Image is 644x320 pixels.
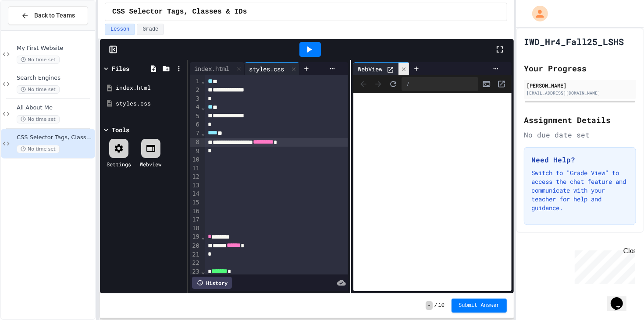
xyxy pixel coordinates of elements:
[459,302,500,309] span: Submit Answer
[426,301,432,310] span: -
[116,84,184,92] div: index.html
[8,6,88,25] button: Back to Teams
[245,64,288,74] div: styles.css
[523,4,550,24] div: My Account
[201,130,205,137] span: Fold line
[17,145,60,153] span: No time set
[192,277,232,289] div: History
[17,74,93,82] span: Search Engines
[531,155,629,165] h3: Need Help?
[531,169,629,212] p: Switch to "Grade View" to access the chat feature and communicate with your teacher for help and ...
[190,64,234,73] div: index.html
[17,115,60,123] span: No time set
[495,77,508,91] button: Open in new tab
[17,56,60,64] span: No time set
[190,232,201,241] div: 19
[190,207,201,216] div: 16
[190,181,201,190] div: 13
[201,104,205,111] span: Fold line
[34,11,75,20] span: Back to Teams
[190,224,201,233] div: 18
[190,242,201,250] div: 20
[190,112,201,121] div: 5
[137,24,164,35] button: Grade
[17,85,60,94] span: No time set
[201,233,205,240] span: Fold line
[402,77,478,91] div: /
[438,302,445,309] span: 10
[201,77,205,84] span: Fold line
[105,24,135,35] button: Lesson
[527,90,633,96] div: [EMAIL_ADDRESS][DOMAIN_NAME]
[524,62,636,74] h2: Your Progress
[190,95,201,103] div: 3
[524,35,624,48] h1: IWD_Hr4_Fall25_LSHS
[353,93,512,292] iframe: Web Preview
[190,129,201,138] div: 7
[190,198,201,207] div: 15
[190,164,201,173] div: 11
[190,147,201,156] div: 9
[353,64,387,74] div: WebView
[112,64,129,73] div: Files
[190,77,201,86] div: 1
[480,77,493,91] button: Console
[190,259,201,267] div: 22
[112,125,129,134] div: Tools
[434,302,438,309] span: /
[190,267,201,276] div: 23
[357,77,370,91] span: Back
[372,77,385,91] span: Forward
[107,160,131,168] div: Settings
[190,120,201,129] div: 6
[452,299,507,313] button: Submit Answer
[387,77,400,91] button: Refresh
[353,62,409,75] div: WebView
[527,81,633,89] div: [PERSON_NAME]
[607,285,635,311] iframe: chat widget
[190,215,201,224] div: 17
[4,4,60,56] div: Chat with us now!Close
[190,103,201,112] div: 4
[190,190,201,198] div: 14
[190,155,201,164] div: 10
[17,104,93,112] span: All About Me
[201,268,205,275] span: Fold line
[524,114,636,126] h2: Assignment Details
[17,134,93,141] span: CSS Selector Tags, Classes & IDs
[571,247,635,284] iframe: chat widget
[190,172,201,181] div: 12
[116,99,184,108] div: styles.css
[190,86,201,95] div: 2
[190,62,245,75] div: index.html
[524,130,636,140] div: No due date set
[190,138,201,147] div: 8
[17,45,93,52] span: My First Website
[112,7,247,17] span: CSS Selector Tags, Classes & IDs
[190,250,201,259] div: 21
[140,160,161,168] div: Webview
[245,62,299,75] div: styles.css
